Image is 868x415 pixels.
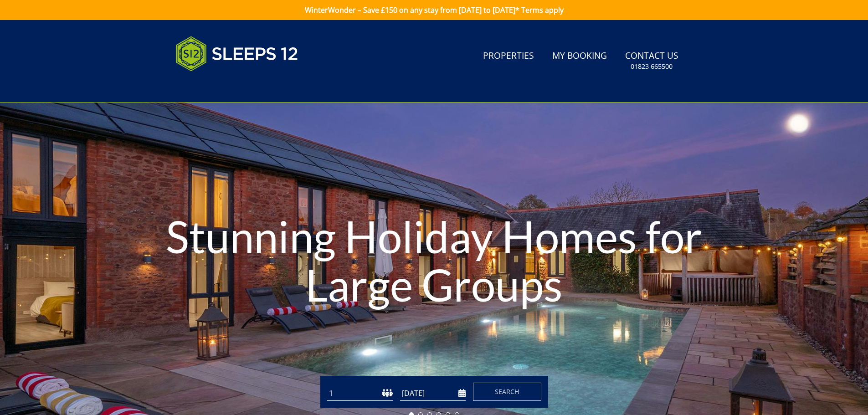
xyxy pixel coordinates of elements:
a: Contact Us01823 665500 [621,46,682,76]
span: Search [495,387,519,396]
input: Arrival Date [400,386,466,401]
button: Search [473,383,541,401]
a: My Booking [549,46,611,67]
iframe: Customer reviews powered by Trustpilot [171,82,267,90]
small: 01823 665500 [631,62,673,71]
a: Properties [479,46,538,67]
h1: Stunning Holiday Homes for Large Groups [130,194,738,327]
img: Sleeps 12 [175,31,298,77]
